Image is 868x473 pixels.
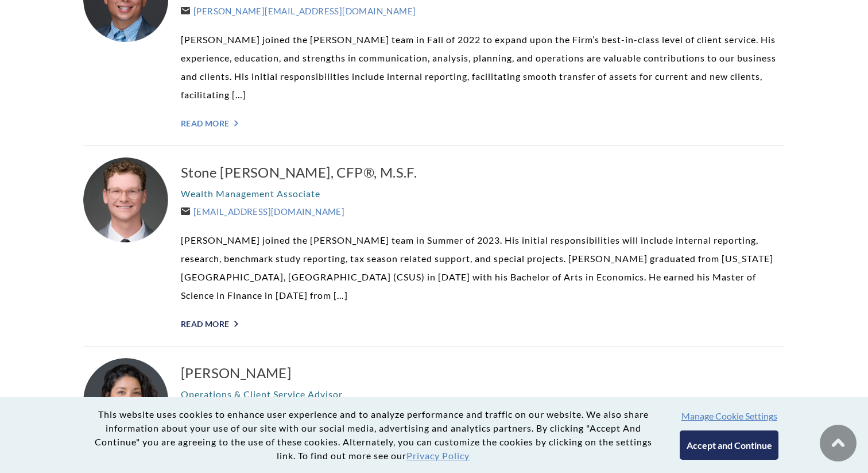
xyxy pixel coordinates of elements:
[680,430,778,460] button: Accept and Continue
[181,6,416,16] a: [PERSON_NAME][EMAIL_ADDRESS][DOMAIN_NAME]
[181,184,785,203] p: Wealth Management Associate
[181,118,785,128] a: Read More ">
[90,407,657,463] p: This website uses cookies to enhance user experience and to analyze performance and traffic on ou...
[406,450,470,461] a: Privacy Policy
[181,319,785,329] a: Read More ">
[181,364,785,382] a: [PERSON_NAME]
[181,385,785,403] p: Operations & Client Service Advisor
[681,410,777,421] button: Manage Cookie Settings
[181,163,785,182] a: Stone [PERSON_NAME], CFP®, M.S.F.
[181,231,785,305] p: [PERSON_NAME] joined the [PERSON_NAME] team in Summer of 2023. His initial responsibilities will ...
[181,30,785,104] p: [PERSON_NAME] joined the [PERSON_NAME] team in Fall of 2022 to expand upon the Firm’s best-in-cla...
[181,206,344,217] a: [EMAIL_ADDRESS][DOMAIN_NAME]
